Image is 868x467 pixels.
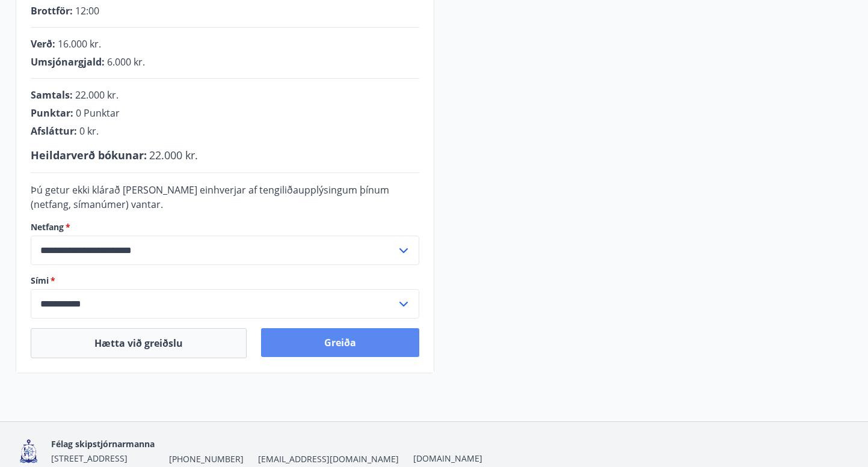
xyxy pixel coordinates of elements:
[31,221,419,233] label: Netfang
[79,124,99,138] span: 0 kr.
[31,124,77,138] span: Afsláttur :
[258,453,399,465] span: [EMAIL_ADDRESS][DOMAIN_NAME]
[58,37,101,50] span: 16.000 kr.
[75,88,119,102] span: 22.000 kr.
[107,55,145,69] span: 6.000 kr.
[31,275,419,287] label: Sími
[31,183,389,211] span: Þú getur ekki klárað [PERSON_NAME] einhverjar af tengiliðaupplýsingum þínum (netfang, símanúmer) ...
[413,453,482,464] a: [DOMAIN_NAME]
[149,148,198,162] span: 22.000 kr.
[31,4,73,17] span: Brottför :
[169,453,244,465] span: [PHONE_NUMBER]
[51,438,155,450] span: Félag skipstjórnarmanna
[76,106,120,120] span: 0 Punktar
[31,148,147,162] span: Heildarverð bókunar :
[51,453,128,464] span: [STREET_ADDRESS]
[31,328,247,358] button: Hætta við greiðslu
[261,328,419,357] button: Greiða
[31,106,73,120] span: Punktar :
[31,37,55,50] span: Verð :
[75,4,99,17] span: 12:00
[31,88,73,102] span: Samtals :
[31,55,105,69] span: Umsjónargjald :
[16,438,42,464] img: 4fX9JWmG4twATeQ1ej6n556Sc8UHidsvxQtc86h8.png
